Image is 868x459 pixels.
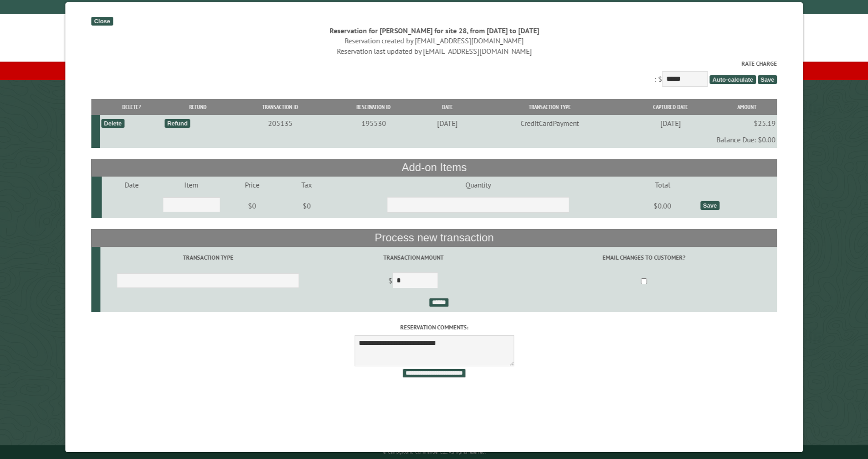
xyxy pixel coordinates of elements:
div: Save [700,201,719,210]
div: Close [91,17,113,26]
td: Balance Due: $0.00 [100,131,777,148]
td: Price [221,177,283,193]
td: $0 [283,193,330,219]
div: Reservation created by [EMAIL_ADDRESS][DOMAIN_NAME] [91,36,777,46]
th: Captured Date [624,99,717,115]
div: Reservation for [PERSON_NAME] for site 28, from [DATE] to [DATE] [91,26,777,36]
td: 195530 [328,115,419,131]
td: Item [161,177,221,193]
div: : $ [91,59,777,89]
td: $0 [221,193,283,219]
th: Delete? [100,99,163,115]
small: © Campground Commander LLC. All rights reserved. [383,449,486,455]
th: Amount [717,99,777,115]
label: Reservation comments: [91,323,777,332]
td: Date [101,177,161,193]
th: Add-on Items [91,159,777,176]
div: Delete [101,119,124,128]
div: Refund [164,119,190,128]
th: Refund [163,99,232,115]
div: Reservation last updated by [EMAIL_ADDRESS][DOMAIN_NAME] [91,46,777,56]
td: $0.00 [626,193,699,219]
th: Date [419,99,476,115]
span: Save [758,75,777,84]
td: CreditCardPayment [476,115,624,131]
td: Total [626,177,699,193]
td: [DATE] [624,115,717,131]
th: Reservation ID [328,99,419,115]
td: Quantity [330,177,626,193]
td: 205135 [232,115,328,131]
th: Transaction ID [232,99,328,115]
span: Auto-calculate [709,75,756,84]
label: Email changes to customer? [512,253,776,262]
td: $ [315,269,511,294]
label: Transaction Type [102,253,314,262]
td: Tax [283,177,330,193]
th: Transaction Type [476,99,624,115]
th: Process new transaction [91,229,777,246]
td: $25.19 [717,115,777,131]
label: Transaction Amount [317,253,509,262]
td: [DATE] [419,115,476,131]
label: Rate Charge [91,59,777,68]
